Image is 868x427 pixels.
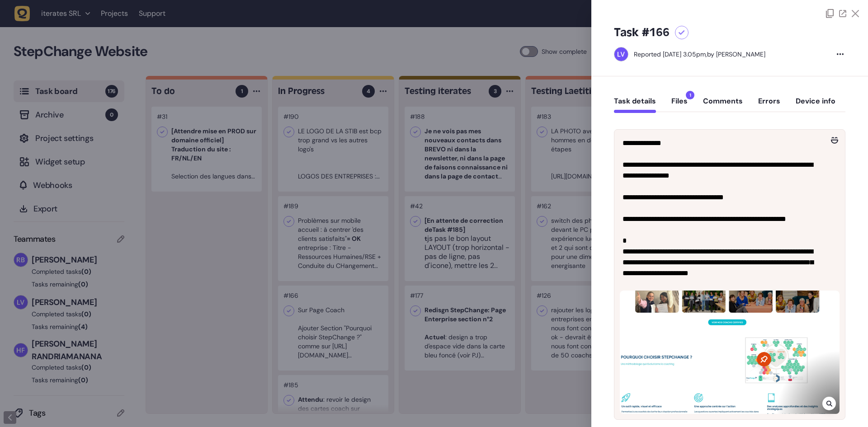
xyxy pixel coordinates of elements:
img: Laetitia van Wijck [614,47,628,61]
button: Comments [703,97,743,113]
button: Files [671,97,688,113]
button: Errors [758,97,780,113]
button: Task details [614,97,656,113]
h5: Task #166 [614,25,670,40]
div: Reported [DATE] 3.05pm, [634,50,707,58]
div: by [PERSON_NAME] [634,50,765,59]
span: 1 [686,91,694,99]
button: Device info [796,97,835,113]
